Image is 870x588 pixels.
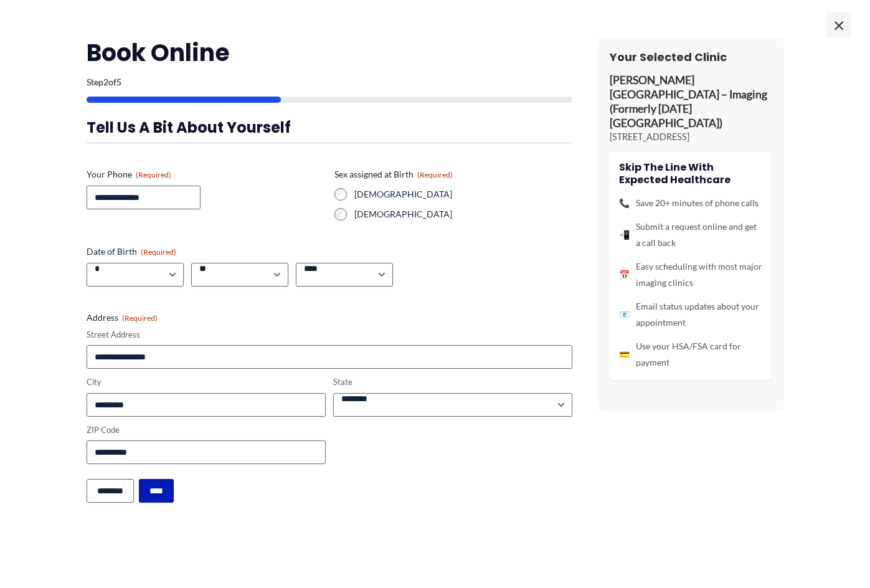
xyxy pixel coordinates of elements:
[619,195,762,211] li: Save 20+ minutes of phone calls
[619,161,762,185] h4: Skip the line with Expected Healthcare
[136,170,171,179] span: (Required)
[87,37,572,68] h2: Book Online
[619,258,762,291] li: Easy scheduling with most major imaging clinics
[826,12,851,37] span: ×
[619,227,630,243] span: 📲
[87,168,324,181] label: Your Phone
[87,424,326,436] label: ZIP Code
[87,329,572,341] label: Street Address
[116,77,121,87] span: 5
[610,131,772,143] p: [STREET_ADDRESS]
[334,168,453,181] legend: Sex assigned at Birth
[619,298,762,331] li: Email status updates about your appointment
[87,311,158,324] legend: Address
[619,338,762,371] li: Use your HSA/FSA card for payment
[417,170,453,179] span: (Required)
[619,267,630,283] span: 📅
[610,50,772,64] h3: Your Selected Clinic
[354,188,572,201] label: [DEMOGRAPHIC_DATA]
[619,195,630,211] span: 📞
[619,306,630,323] span: 📧
[87,245,176,258] legend: Date of Birth
[122,313,158,323] span: (Required)
[141,247,176,257] span: (Required)
[87,118,572,137] h3: Tell us a bit about yourself
[354,208,572,220] label: [DEMOGRAPHIC_DATA]
[619,219,762,251] li: Submit a request online and get a call back
[103,77,108,87] span: 2
[87,376,326,388] label: City
[333,376,572,388] label: State
[619,346,630,363] span: 💳
[87,78,572,87] p: Step of
[610,73,772,130] p: [PERSON_NAME] [GEOGRAPHIC_DATA] – Imaging (Formerly [DATE] [GEOGRAPHIC_DATA])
